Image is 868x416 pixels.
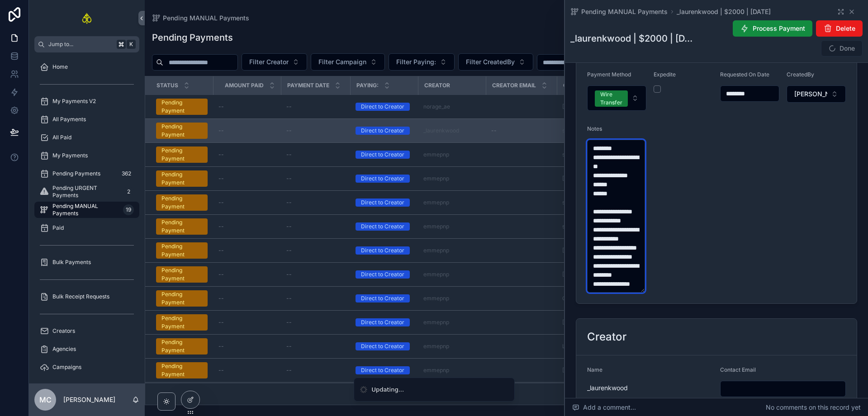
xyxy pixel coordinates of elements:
[34,220,139,236] a: Paid
[570,32,694,45] h1: _laurenkwood | $2000 | [DATE]
[156,314,208,331] a: Pending Payment
[52,134,71,141] span: All Paid
[156,123,208,139] a: Pending Payment
[286,223,292,230] span: --
[34,36,139,52] button: Jump to...K
[34,359,139,375] a: Campaigns
[677,7,771,16] a: _laurenkwood | $2000 | [DATE]
[720,366,756,373] span: Contact Email
[34,147,139,164] a: My Payments
[34,254,139,270] a: Bulk Payments
[34,129,139,146] a: All Paid
[356,82,379,89] span: Paying:
[581,7,668,16] span: Pending MANUAL Payments
[423,175,449,182] span: emmepnp
[562,271,628,278] a: [PERSON_NAME] - Candy
[286,247,292,254] span: --
[423,343,449,350] span: emmepnp
[356,318,413,326] a: Direct to Creator
[423,271,480,278] a: emmepnp
[356,294,413,303] a: Direct to Creator
[356,151,413,159] a: Direct to Creator
[39,394,52,405] span: MC
[34,111,139,128] a: All Payments
[163,14,249,23] span: Pending MANUAL Payments
[766,403,861,412] span: No comments on this record yet
[161,242,202,259] div: Pending Payment
[128,41,135,48] span: K
[52,293,109,300] span: Bulk Receipt Requests
[587,125,602,132] span: Notes
[218,343,275,350] a: --
[161,170,202,187] div: Pending Payment
[52,345,76,353] span: Agencies
[423,127,480,134] a: _laurenkwood
[423,247,449,254] a: emmepnp
[562,295,664,302] a: Chainsmokers - Helium
[423,343,480,350] a: emmepnp
[423,103,450,110] a: norage_ae
[587,330,626,344] h2: Creator
[423,199,449,206] span: emmepnp
[356,270,413,279] a: Direct to Creator
[562,223,631,230] a: sombr - crushing (Phase 1)
[361,199,404,207] div: Direct to Creator
[218,319,224,326] span: --
[562,319,664,326] a: [PERSON_NAME]
[161,123,202,139] div: Pending Payment
[587,85,646,111] button: Select Button
[34,202,139,218] a: Pending MANUAL Payments19
[152,31,233,44] h1: Pending Payments
[286,271,292,278] span: --
[242,53,307,71] button: Select Button
[123,204,134,215] div: 19
[356,103,413,111] a: Direct to Creator
[161,362,202,378] div: Pending Payment
[562,271,664,278] a: [PERSON_NAME] - Candy
[361,246,404,255] div: Direct to Creator
[286,271,345,278] a: --
[423,223,480,230] a: emmepnp
[152,14,249,23] a: Pending MANUAL Payments
[286,103,292,110] span: --
[286,343,292,350] span: --
[218,151,275,158] a: --
[218,223,224,230] span: --
[562,319,606,326] a: [PERSON_NAME]
[562,151,631,158] a: sombr - crushing (Phase 1)
[311,53,385,71] button: Select Button
[562,247,638,254] a: [PERSON_NAME] - Everytime
[34,341,139,357] a: Agencies
[286,127,292,134] span: --
[466,57,515,66] span: Filter CreatedBy
[492,82,536,89] span: Creator Email
[562,367,664,374] a: [PERSON_NAME] [PERSON_NAME] - I luv that babe
[157,82,178,89] span: Status
[156,266,208,283] a: Pending Payment
[396,57,436,66] span: Filter Paying:
[161,99,202,115] div: Pending Payment
[29,52,145,383] div: scrollable content
[562,199,628,206] a: sombr - 12 to 12 (Phase 7)
[356,366,413,374] a: Direct to Creator
[562,151,664,158] a: sombr - crushing (Phase 1)
[423,223,449,230] a: emmepnp
[286,295,292,302] span: --
[218,175,275,182] a: --
[218,175,224,182] span: --
[423,127,459,134] span: _laurenkwood
[34,93,139,109] a: My Payments V2
[286,223,345,230] a: --
[52,63,68,71] span: Home
[562,175,606,182] span: [PERSON_NAME]
[587,366,602,373] span: Name
[600,90,622,107] div: Wire Transfer
[562,127,628,134] a: sombr - 12 to 12 (Phase 7)
[218,103,275,110] a: --
[356,342,413,350] a: Direct to Creator
[52,364,81,371] span: Campaigns
[218,127,275,134] a: --
[563,82,593,89] span: Campaign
